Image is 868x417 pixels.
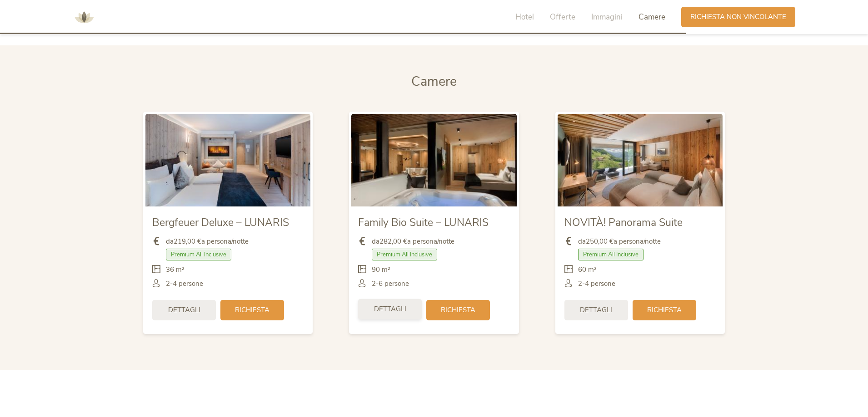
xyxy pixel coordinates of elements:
[351,114,516,206] img: Family Bio Suite – LUNARIS
[168,305,200,315] span: Dettagli
[580,305,612,315] span: Dettagli
[690,12,786,22] span: Richiesta non vincolante
[372,249,437,260] span: Premium All Inclusive
[174,237,201,246] b: 219,00 €
[591,12,623,22] span: Immagini
[379,237,407,246] b: 282,00 €
[372,279,409,289] span: 2-6 persone
[166,237,249,246] span: da a persona/notte
[578,237,661,246] span: da a persona/notte
[166,249,231,260] span: Premium All Inclusive
[411,73,457,90] span: Camere
[578,249,644,260] span: Premium All Inclusive
[515,12,534,22] span: Hotel
[358,216,489,230] span: Family Bio Suite – LUNARIS
[578,265,597,275] span: 60 m²
[586,237,614,246] b: 250,00 €
[145,114,310,206] img: Bergfeuer Deluxe – LUNARIS
[152,216,289,230] span: Bergfeuer Deluxe – LUNARIS
[647,305,682,315] span: Richiesta
[70,4,98,31] img: AMONTI & LUNARIS Wellnessresort
[564,216,683,230] span: NOVITÀ! Panorama Suite
[550,12,575,22] span: Offerte
[441,305,475,315] span: Richiesta
[639,12,665,22] span: Camere
[166,265,185,275] span: 36 m²
[374,304,406,314] span: Dettagli
[558,114,723,206] img: NOVITÀ! Panorama Suite
[70,14,98,20] a: AMONTI & LUNARIS Wellnessresort
[372,237,454,246] span: da a persona/notte
[578,279,615,289] span: 2-4 persone
[372,265,390,275] span: 90 m²
[166,279,203,289] span: 2-4 persone
[235,305,269,315] span: Richiesta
